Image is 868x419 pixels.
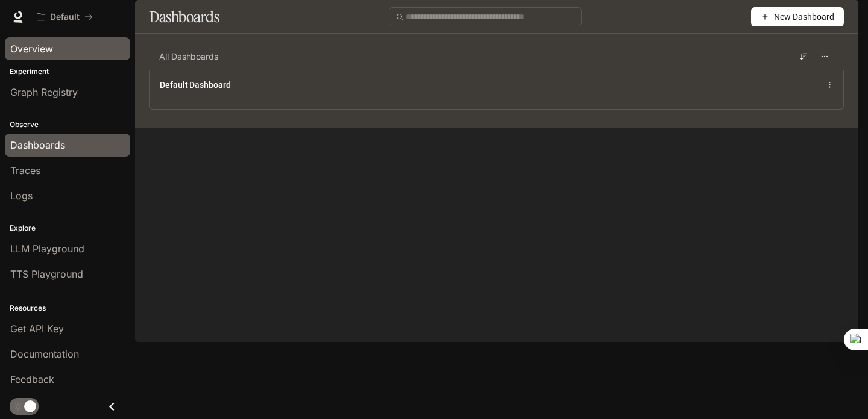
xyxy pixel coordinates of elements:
button: New Dashboard [751,7,844,26]
h1: Dashboards [149,5,219,29]
span: New Dashboard [774,10,834,23]
span: All Dashboards [159,51,218,63]
a: Default Dashboard [160,79,231,91]
p: Default [50,12,80,22]
button: All workspaces [31,5,98,29]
